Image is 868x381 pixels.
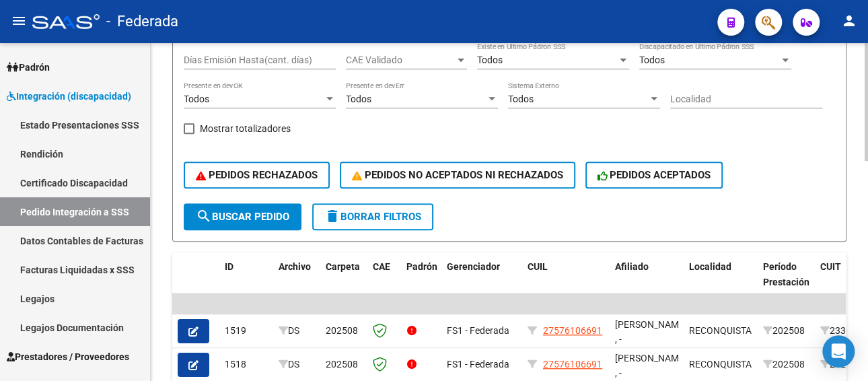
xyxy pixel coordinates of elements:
[11,13,27,29] mat-icon: menu
[401,252,441,312] datatable-header-cell: Padrón
[352,169,563,181] span: PEDIDOS NO ACEPTADOS NI RECHAZADOS
[528,261,548,272] span: CUIL
[312,203,433,230] button: Borrar Filtros
[689,261,731,272] span: Localidad
[763,357,809,372] div: 202508
[326,325,358,336] span: 202508
[615,353,687,379] span: [PERSON_NAME] , -
[615,261,649,272] span: Afiliado
[7,349,129,364] span: Prestadores / Proveedores
[543,359,602,370] span: 27576106691
[373,261,390,272] span: CAE
[522,252,610,312] datatable-header-cell: CUIL
[7,60,50,75] span: Padrón
[543,325,602,336] span: 27576106691
[447,261,500,272] span: Gerenciador
[477,55,503,65] span: Todos
[196,169,318,181] span: PEDIDOS RECHAZADOS
[184,203,301,230] button: Buscar Pedido
[340,162,575,188] button: PEDIDOS NO ACEPTADOS NI RECHAZADOS
[406,261,437,272] span: Padrón
[441,252,522,312] datatable-header-cell: Gerenciador
[279,323,315,339] div: DS
[615,319,687,345] span: [PERSON_NAME] , -
[225,261,233,272] span: ID
[200,120,291,137] span: Mostrar totalizadores
[106,7,178,36] span: - Federada
[346,94,371,104] span: Todos
[447,359,509,370] span: FS1 - Federada
[822,335,855,368] div: Open Intercom Messenger
[225,323,268,339] div: 1519
[598,169,711,181] span: PEDIDOS ACEPTADOS
[225,357,268,372] div: 1518
[324,211,421,223] span: Borrar Filtros
[841,13,857,29] mat-icon: person
[367,252,401,312] datatable-header-cell: CAE
[326,359,358,370] span: 202508
[763,323,809,339] div: 202508
[346,55,455,66] span: CAE Validado
[324,208,340,224] mat-icon: delete
[763,261,809,287] span: Período Prestación
[639,55,665,65] span: Todos
[689,359,752,370] span: RECONQUISTA
[184,162,330,188] button: PEDIDOS RECHAZADOS
[184,94,209,104] span: Todos
[320,252,367,312] datatable-header-cell: Carpeta
[279,357,315,372] div: DS
[447,325,509,336] span: FS1 - Federada
[758,252,815,312] datatable-header-cell: Período Prestación
[273,252,320,312] datatable-header-cell: Archivo
[585,162,723,188] button: PEDIDOS ACEPTADOS
[219,252,273,312] datatable-header-cell: ID
[820,261,841,272] span: CUIT
[610,252,684,312] datatable-header-cell: Afiliado
[279,261,311,272] span: Archivo
[684,252,758,312] datatable-header-cell: Localidad
[689,325,752,336] span: RECONQUISTA
[196,208,212,224] mat-icon: search
[326,261,360,272] span: Carpeta
[7,89,131,104] span: Integración (discapacidad)
[508,94,534,104] span: Todos
[196,211,289,223] span: Buscar Pedido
